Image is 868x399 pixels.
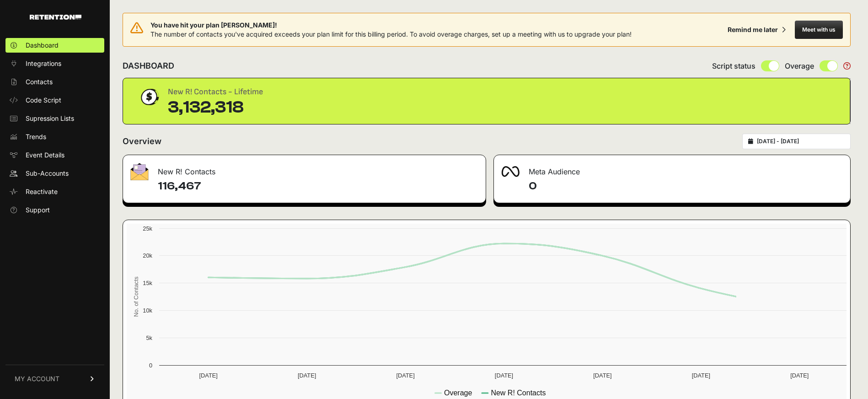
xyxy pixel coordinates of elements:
text: No. of Contacts [133,276,139,317]
text: 10k [143,307,152,314]
h2: DASHBOARD [123,59,174,72]
div: Meta Audience [494,155,850,183]
span: Integrations [26,59,61,68]
span: Contacts [26,77,53,86]
button: Meet with us [795,21,843,39]
text: 20k [143,252,152,259]
div: New R! Contacts - Lifetime [168,86,263,98]
div: New R! Contacts [123,155,486,183]
span: Reactivate [26,187,58,196]
button: Remind me later [724,22,789,38]
a: Trends [5,129,104,144]
span: Trends [26,132,46,141]
h2: Overview [123,135,161,148]
text: [DATE] [790,372,809,379]
text: 5k [146,334,152,341]
a: Reactivate [5,184,104,199]
span: Code Script [26,96,61,105]
text: [DATE] [199,372,218,379]
span: Sub-Accounts [26,169,69,178]
a: Contacts [5,75,104,89]
text: Overage [444,389,472,397]
img: Retention.com [30,15,81,20]
div: Remind me later [728,25,778,34]
a: Supression Lists [5,111,104,126]
span: Support [26,205,50,215]
text: 25k [143,225,152,232]
text: New R! Contacts [491,389,546,397]
a: Integrations [5,56,104,71]
text: 0 [149,362,152,369]
span: The number of contacts you've acquired exceeds your plan limit for this billing period. To avoid ... [150,30,632,38]
text: [DATE] [396,372,414,379]
text: [DATE] [692,372,710,379]
img: fa-meta-2f981b61bb99beabf952f7030308934f19ce035c18b003e963880cc3fabeebb7.png [501,166,520,177]
text: 15k [143,280,152,286]
span: You have hit your plan [PERSON_NAME]! [150,21,632,30]
a: Sub-Accounts [5,166,104,181]
a: MY ACCOUNT [5,365,104,393]
a: Code Script [5,93,104,108]
span: Overage [785,60,814,71]
span: MY ACCOUNT [15,374,59,383]
div: 3,132,318 [168,98,263,117]
text: [DATE] [298,372,316,379]
img: dollar-coin-05c43ed7efb7bc0c12610022525b4bbbb207c7efeef5aecc26f025e68dcafac9.png [138,86,161,108]
h4: 0 [529,179,843,194]
text: [DATE] [495,372,513,379]
span: Event Details [26,151,64,160]
img: fa-envelope-19ae18322b30453b285274b1b8af3d052b27d846a4fbe8435d1a52b978f639a2.png [130,163,149,180]
h4: 116,467 [158,179,478,194]
span: Script status [712,60,755,71]
a: Event Details [5,148,104,162]
a: Support [5,203,104,217]
text: [DATE] [593,372,611,379]
a: Dashboard [5,38,104,53]
span: Supression Lists [26,114,74,123]
span: Dashboard [26,41,59,50]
